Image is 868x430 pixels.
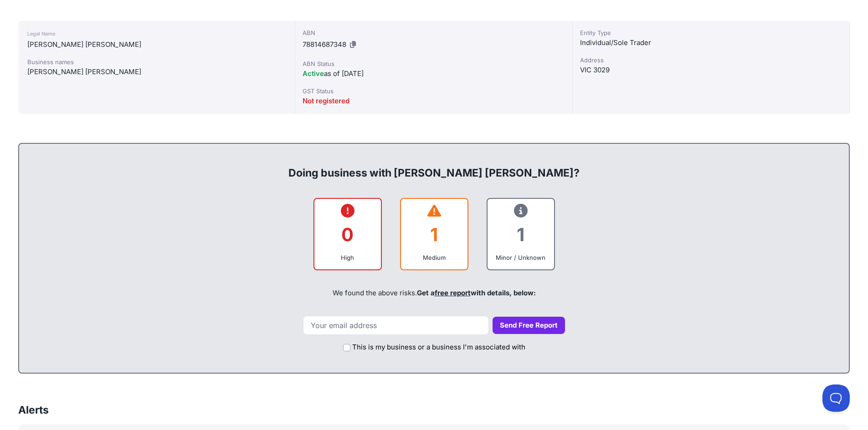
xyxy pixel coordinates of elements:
[580,37,842,48] div: Individual/Sole Trader
[495,216,547,253] div: 1
[580,65,842,76] div: VIC 3029
[495,253,547,262] div: Minor / Unknown
[18,403,49,417] h3: Alerts
[435,288,471,297] a: free report
[303,316,489,335] input: Your email address
[28,278,840,309] div: We found the above risks.
[303,28,565,37] div: ABN
[303,40,346,49] span: 78814687348
[417,288,536,297] span: Get a with details, below:
[27,66,286,77] div: [PERSON_NAME] [PERSON_NAME]
[822,384,850,412] iframe: Toggle Customer Support
[303,96,349,105] span: Not registered
[303,59,565,68] div: ABN Status
[27,39,286,50] div: [PERSON_NAME] [PERSON_NAME]
[493,317,565,334] button: Send Free Report
[408,253,460,262] div: Medium
[303,68,565,79] div: as of [DATE]
[352,342,525,353] label: This is my business or a business I'm associated with
[580,28,842,37] div: Entity Type
[27,28,286,39] div: Legal Name
[303,69,324,78] span: Active
[580,56,842,65] div: Address
[27,57,286,66] div: Business names
[322,216,374,253] div: 0
[322,253,374,262] div: High
[408,216,460,253] div: 1
[303,86,565,96] div: GST Status
[28,151,840,180] div: Doing business with [PERSON_NAME] [PERSON_NAME]?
